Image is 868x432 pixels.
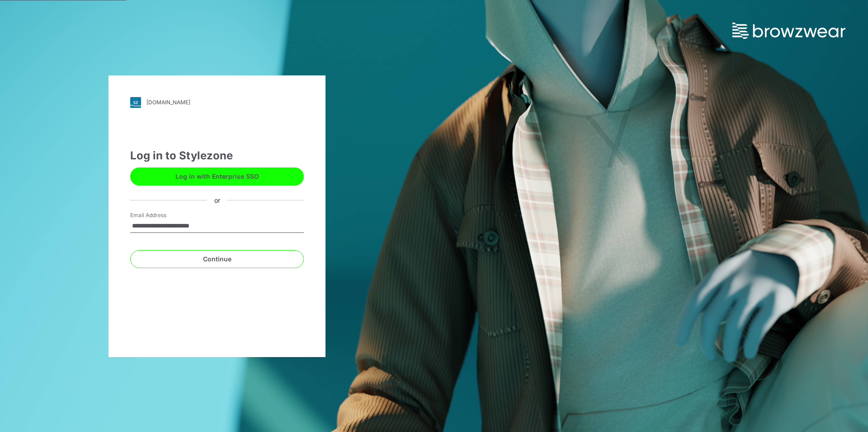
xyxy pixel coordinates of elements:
[146,99,190,106] div: [DOMAIN_NAME]
[130,97,304,108] a: [DOMAIN_NAME]
[130,211,193,219] label: Email Address
[732,23,845,39] img: browzwear-logo.73288ffb.svg
[130,148,304,164] div: Log in to Stylezone
[130,167,304,186] button: Log in with Enterprise SSO
[207,195,227,205] div: or
[130,250,304,268] button: Continue
[130,97,141,108] img: svg+xml;base64,PHN2ZyB3aWR0aD0iMjgiIGhlaWdodD0iMjgiIHZpZXdCb3g9IjAgMCAyOCAyOCIgZmlsbD0ibm9uZSIgeG...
